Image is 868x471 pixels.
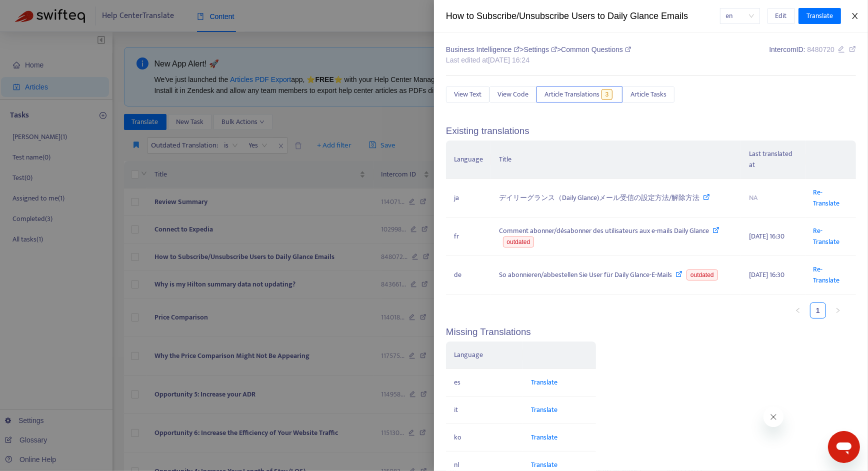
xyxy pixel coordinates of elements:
[810,302,826,318] li: 1
[446,396,523,424] td: it
[769,44,856,65] div: Intercom ID:
[813,225,840,247] a: Re-Translate
[767,8,795,24] button: Edit
[446,424,523,451] td: ko
[446,256,491,294] td: de
[686,269,718,280] span: outdated
[790,302,806,318] li: Previous Page
[446,217,491,256] td: fr
[763,407,783,427] iframe: Close message
[741,256,805,294] td: [DATE] 16:30
[497,89,528,100] span: View Code
[601,89,613,100] span: 3
[531,376,557,388] a: Translate
[536,86,622,102] button: Article Translations3
[835,307,841,313] span: right
[851,12,859,20] span: close
[741,140,805,179] th: Last translated at
[741,217,805,256] td: [DATE] 16:30
[531,459,557,470] a: Translate
[790,302,806,318] button: left
[749,192,757,203] span: NA
[454,89,481,100] span: View Text
[726,8,754,23] span: en
[503,236,534,247] span: outdated
[813,186,840,209] a: Re-Translate
[446,341,523,369] th: Language
[810,303,825,318] a: 1
[806,10,833,21] span: Translate
[828,431,860,463] iframe: Button to launch messaging window
[531,431,557,443] a: Translate
[775,10,787,21] span: Edit
[630,89,666,100] span: Article Tasks
[544,89,599,100] span: Article Translations
[798,8,841,24] button: Translate
[446,140,491,179] th: Language
[795,307,801,313] span: left
[446,86,489,102] button: View Text
[489,86,536,102] button: View Code
[6,7,72,15] span: Hi. Need any help?
[499,225,733,247] div: Comment abonner/désabonner des utilisateurs aux e-mails Daily Glance
[807,45,834,53] span: 8480720
[499,192,733,203] div: デイリーグランス（Daily Glance)メール受信の設定方法/解除方法
[531,404,557,415] a: Translate
[446,9,720,23] div: How to Subscribe/Unsubscribe Users to Daily Glance Emails
[830,302,846,318] button: right
[491,140,741,179] th: Title
[561,45,631,53] span: Common Questions
[446,179,491,217] td: ja
[446,125,856,137] h5: Existing translations
[499,269,733,280] div: So abonnieren/abbestellen Sie User für Daily Glance-E-Mails
[446,45,524,53] span: Business Intelligence >
[446,369,523,396] td: es
[446,326,856,338] h5: Missing Translations
[446,55,631,65] div: Last edited at [DATE] 16:24
[813,263,840,286] a: Re-Translate
[848,11,862,21] button: Close
[524,45,561,53] span: Settings >
[830,302,846,318] li: Next Page
[622,86,674,102] button: Article Tasks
